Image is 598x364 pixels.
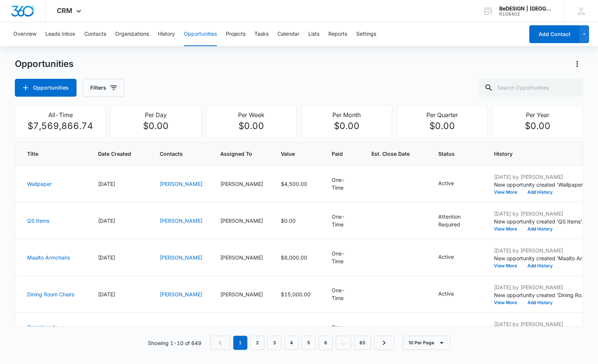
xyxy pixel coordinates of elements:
button: Contacts [84,22,106,46]
a: Next Page [374,336,394,350]
p: New opportunity created 'Dining Room Chairs'. [494,291,587,299]
div: account id [499,12,553,17]
a: Camaleonda Configuration [27,324,60,338]
span: [DATE] [98,181,115,187]
input: Search Opportunities [478,79,583,97]
p: $0.00 [306,119,387,133]
span: Assigned To [220,150,263,158]
td: One-Time [323,165,363,202]
a: Maalto Armchairs [27,254,70,261]
a: [PERSON_NAME] [160,254,202,261]
a: Page 5 [302,336,316,350]
a: Page 6 [319,336,333,350]
p: Attention Required [438,213,463,228]
span: $0.00 [281,218,296,224]
nav: Pagination [210,336,394,350]
p: New opportunity created 'QS Items'. [494,218,587,225]
span: Date Created [98,150,131,158]
span: $8,000.00 [281,254,307,261]
span: Est. Close Date [371,150,410,158]
a: Wallpaper [27,181,52,187]
p: $7,569,866.74 [20,119,101,133]
span: Value [281,150,303,158]
div: account name [499,6,553,12]
button: Add Contact [529,25,579,43]
button: View More [494,190,522,194]
a: [PERSON_NAME] [160,291,202,297]
p: Per Day [115,110,196,119]
p: Per Month [306,110,387,119]
button: Overview [13,22,36,46]
span: $4,500.00 [281,181,307,187]
div: [PERSON_NAME] [220,180,263,188]
p: Active [438,253,454,261]
div: - - Select to Edit Field [438,253,467,262]
p: All-Time [20,110,101,119]
button: Opportunities [184,22,217,46]
td: One-Time [323,202,363,239]
p: Showing 1-10 of 649 [148,339,201,347]
span: CRM [57,7,72,15]
p: New opportunity created 'Wallpaper'. [494,181,587,189]
button: View More [494,264,522,268]
p: Active [438,290,454,297]
h1: Opportunities [15,58,74,70]
button: Lists [308,22,319,46]
button: Filters [82,79,124,97]
button: History [158,22,175,46]
p: $0.00 [211,119,292,133]
p: $0.00 [402,119,483,133]
p: Per Year [497,110,578,119]
button: Add History [522,264,558,268]
button: Settings [356,22,376,46]
button: Organizations [115,22,149,46]
button: Tasks [254,22,269,46]
button: Opportunities [15,79,77,97]
span: Contacts [160,150,202,158]
a: Page 4 [285,336,299,350]
p: $0.00 [115,119,196,133]
div: - - Select to Edit Field [438,290,467,299]
a: [PERSON_NAME] [160,181,202,187]
span: $15,000.00 [281,291,311,297]
p: [DATE] by [PERSON_NAME] [494,283,587,291]
span: [DATE] [98,254,115,261]
p: Per Quarter [402,110,483,119]
button: View More [494,227,522,231]
p: [DATE] by [PERSON_NAME] [494,173,587,181]
a: [PERSON_NAME] [160,218,202,224]
p: [DATE] by [PERSON_NAME] [494,210,587,218]
button: View More [494,300,522,305]
button: Actions [571,58,583,70]
em: 1 [233,336,247,350]
a: Page 65 [354,336,371,350]
button: Add History [522,227,558,231]
span: [DATE] [98,291,115,297]
div: [PERSON_NAME] [220,254,263,261]
p: [DATE] by [PERSON_NAME] [494,247,587,254]
td: One-Time [323,239,363,276]
span: [DATE] [98,218,115,224]
button: Leads Inbox [45,22,75,46]
button: Add History [522,300,558,305]
a: Page 2 [250,336,264,350]
div: [PERSON_NAME] [220,290,263,298]
span: Title [27,150,69,158]
button: Reports [328,22,347,46]
a: Page 3 [267,336,282,350]
button: Projects [226,22,246,46]
td: One-Time [323,276,363,313]
button: Add History [522,190,558,194]
p: Per Week [211,110,292,119]
div: [PERSON_NAME] [220,217,263,225]
span: Paid [332,150,343,158]
td: One-Time [323,313,363,349]
p: $0.00 [497,119,578,133]
span: History [494,150,587,158]
span: Status [438,150,476,158]
button: 10 Per Page [403,336,450,350]
button: Calendar [277,22,299,46]
p: Active [438,179,454,187]
a: Dining Room Chairs [27,291,74,297]
div: - - Select to Edit Field [438,179,467,188]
